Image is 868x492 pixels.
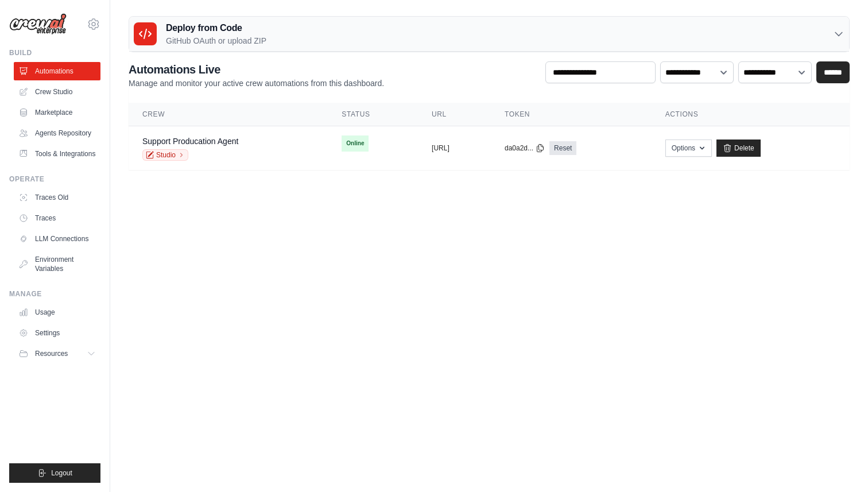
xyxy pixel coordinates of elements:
button: Options [665,140,712,157]
a: Reset [549,141,576,155]
h2: Automations Live [129,61,384,78]
span: Resources [35,349,68,358]
span: Online [342,135,369,152]
a: Environment Variables [14,250,100,278]
a: Automations [14,62,100,80]
a: Tools & Integrations [14,145,100,163]
a: Marketplace [14,103,100,122]
a: Agents Repository [14,124,100,142]
div: Manage [9,289,100,299]
a: LLM Connections [14,230,100,248]
a: Support Producation Agent [142,137,238,146]
img: Logo [9,13,67,35]
th: Actions [652,103,850,126]
button: da0a2d... [505,144,545,153]
div: Build [9,48,100,57]
a: Delete [716,140,761,157]
div: Operate [9,175,100,184]
th: Token [491,103,652,126]
th: Status [328,103,418,126]
a: Settings [14,324,100,342]
button: Logout [9,463,100,483]
h3: Deploy from Code [166,21,266,35]
a: Studio [142,149,188,161]
a: Crew Studio [14,83,100,101]
th: Crew [129,103,328,126]
button: Resources [14,344,100,363]
a: Traces Old [14,188,100,207]
a: Usage [14,303,100,321]
th: URL [418,103,491,126]
a: Traces [14,209,100,227]
p: Manage and monitor your active crew automations from this dashboard. [129,78,384,89]
span: Logout [51,468,72,478]
p: GitHub OAuth or upload ZIP [166,35,266,47]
